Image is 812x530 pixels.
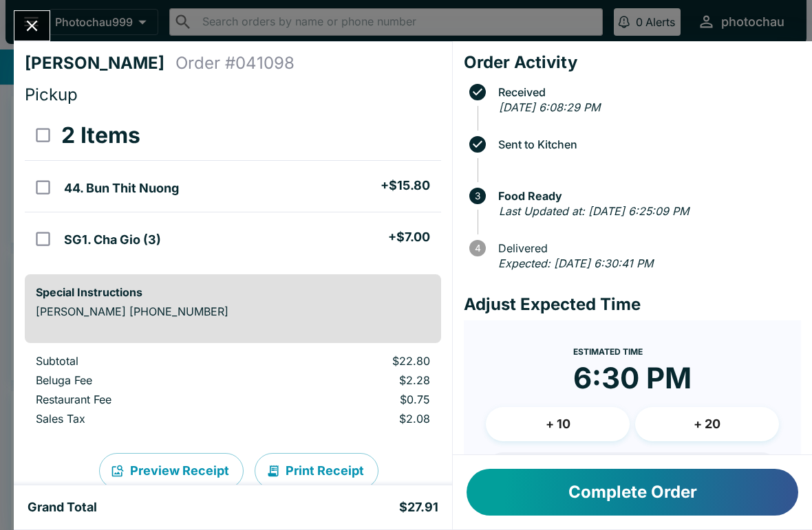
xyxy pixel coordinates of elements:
p: Restaurant Fee [36,393,247,406]
h4: Order Activity [464,52,801,73]
em: Last Updated at: [DATE] 6:25:09 PM [499,204,689,218]
h4: Order # 041098 [175,53,295,74]
h4: Adjust Expected Time [464,294,801,315]
p: Beluga Fee [36,373,247,387]
em: Expected: [DATE] 6:30:41 PM [498,256,653,270]
h3: 2 Items [61,122,140,149]
p: $2.28 [269,373,430,387]
p: [PERSON_NAME] [PHONE_NUMBER] [36,305,430,318]
h5: + $15.80 [381,177,430,194]
p: Subtotal [36,354,247,368]
p: Sales Tax [36,412,247,426]
button: Complete Order [467,469,798,516]
button: Print Receipt [255,453,378,489]
h4: [PERSON_NAME] [25,53,175,74]
button: Preview Receipt [99,453,244,489]
time: 6:30 PM [573,360,692,396]
p: $22.80 [269,354,430,368]
span: Estimated Time [573,346,643,357]
table: orders table [25,111,441,263]
button: Close [14,11,50,41]
h5: 44. Bun Thit Nuong [64,180,179,197]
h5: SG1. Cha Gio (3) [64,232,161,248]
button: + 20 [635,407,779,441]
span: Pickup [25,85,78,104]
h5: $27.91 [399,499,438,516]
span: Delivered [491,242,801,254]
text: 4 [475,243,481,254]
h6: Special Instructions [36,285,430,299]
h5: + $7.00 [388,229,430,245]
span: Received [491,86,801,98]
h5: Grand Total [28,499,97,516]
table: orders table [25,354,441,431]
p: $2.08 [269,412,430,426]
p: $0.75 [269,393,430,406]
span: Sent to Kitchen [491,138,801,151]
button: + 10 [486,407,630,441]
em: [DATE] 6:08:29 PM [499,100,600,114]
span: Food Ready [491,190,801,202]
text: 3 [475,190,480,201]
